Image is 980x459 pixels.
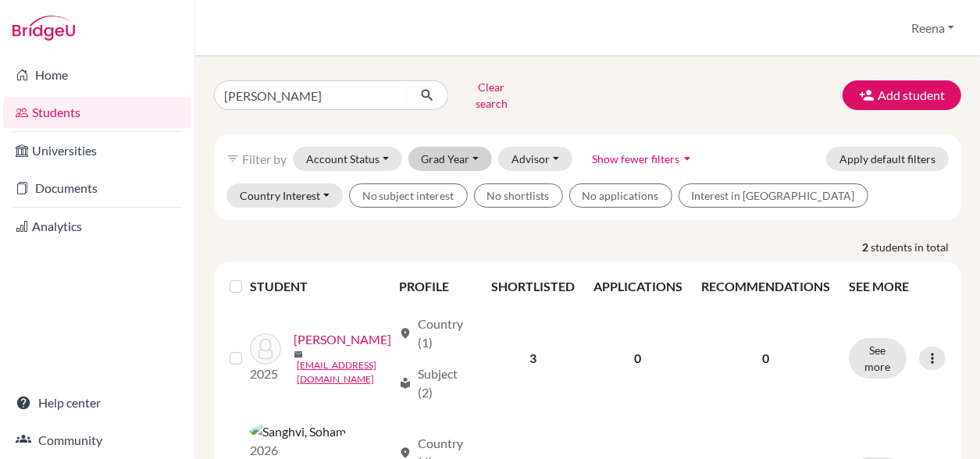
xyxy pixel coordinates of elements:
strong: 2 [862,239,871,255]
th: APPLICATIONS [584,268,692,305]
td: 0 [584,305,692,411]
a: [EMAIL_ADDRESS][DOMAIN_NAME] [297,358,392,386]
a: Students [3,97,191,128]
p: 2025 [250,365,281,383]
span: location_on [399,327,412,340]
button: No shortlists [474,183,563,208]
input: Find student by name... [214,80,408,110]
td: 3 [482,305,584,411]
div: Country (1) [399,315,472,352]
button: No subject interest [349,183,468,208]
span: location_on [399,447,412,459]
span: Filter by [242,151,287,166]
button: Clear search [448,75,535,116]
button: Advisor [498,147,572,171]
th: SHORTLISTED [482,268,584,305]
th: RECOMMENDATIONS [692,268,839,305]
span: mail [294,350,303,359]
a: [PERSON_NAME] [294,330,391,349]
button: Grad Year [408,147,493,171]
button: Reena [904,13,961,43]
button: Show fewer filtersarrow_drop_down [579,147,708,171]
th: PROFILE [390,268,482,305]
span: Show fewer filters [592,152,679,165]
img: Bridge-U [12,16,75,41]
a: Analytics [3,211,191,242]
p: 0 [701,349,830,368]
button: Add student [843,80,961,110]
th: STUDENT [250,268,390,305]
span: local_library [399,377,412,390]
i: filter_list [226,152,239,165]
div: Subject (2) [399,365,472,402]
img: Sanghvi, Soham [250,422,346,441]
a: Help center [3,387,191,418]
button: Interest in [GEOGRAPHIC_DATA] [679,183,868,208]
a: Documents [3,173,191,204]
button: Apply default filters [826,147,949,171]
button: Country Interest [226,183,343,208]
a: Home [3,59,191,91]
span: students in total [871,239,961,255]
th: SEE MORE [839,268,955,305]
button: No applications [569,183,672,208]
button: See more [849,338,907,379]
a: Community [3,425,191,456]
button: Account Status [293,147,402,171]
a: Universities [3,135,191,166]
i: arrow_drop_down [679,151,695,166]
img: Barve, Soham [250,333,281,365]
